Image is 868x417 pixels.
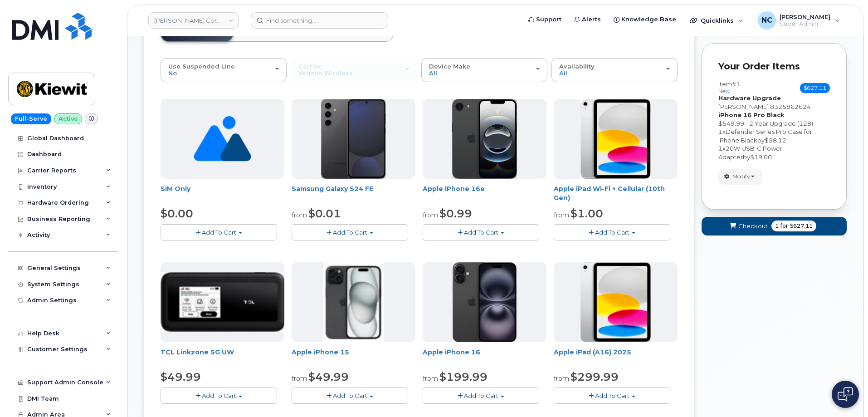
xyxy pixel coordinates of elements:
[580,262,651,342] img: ipad_11.png
[292,348,349,356] a: Apple iPhone 15
[168,69,177,77] span: No
[790,222,813,230] span: $627.11
[551,58,678,82] button: Availability All
[571,370,619,383] span: $299.99
[738,222,768,231] span: Checkout
[251,12,388,29] input: Find something...
[423,184,546,202] div: Apple iPhone 16e
[161,58,287,82] button: Use Suspended Line No
[766,111,785,118] strong: Black
[333,392,367,399] span: Add To Cart
[780,13,830,20] span: [PERSON_NAME]
[421,58,547,82] button: Device Make All
[423,348,480,356] a: Apple iPhone 16
[429,63,470,70] span: Device Make
[308,207,341,220] span: $0.01
[536,15,561,24] span: Support
[423,185,485,193] a: Apple iPhone 16e
[292,184,415,202] div: Samsung Galaxy S24 FE
[718,145,722,152] span: 1
[308,370,349,383] span: $49.99
[683,11,750,29] div: Quicklinks
[718,103,769,110] span: [PERSON_NAME]
[718,119,830,128] div: $549.99 - 2 Year Upgrade (128)
[464,392,498,399] span: Add To Cart
[292,185,373,193] a: Samsung Galaxy S24 FE
[595,392,629,399] span: Add To Cart
[718,144,830,161] div: x by
[202,229,236,236] span: Add To Cart
[779,222,790,230] span: for
[718,169,762,185] button: Modify
[168,63,235,70] span: Use Suspended Line
[554,224,670,240] button: Add To Cart
[554,185,665,202] a: Apple iPad Wi-Fi + Cellular (10th Gen)
[554,184,678,202] div: Apple iPad Wi-Fi + Cellular (10th Gen)
[750,153,772,161] span: $19.00
[718,128,830,144] div: x by
[522,10,568,29] a: Support
[429,69,437,77] span: All
[292,348,415,366] div: Apple iPhone 15
[423,388,539,403] button: Add To Cart
[718,128,722,135] span: 1
[554,374,569,383] small: from
[161,207,193,220] span: $0.00
[718,88,730,94] small: new
[554,211,569,219] small: from
[464,229,498,236] span: Add To Cart
[161,184,284,202] div: SIM Only
[161,185,190,193] a: SIM Only
[751,11,846,29] div: Nicholas Capella
[439,207,472,220] span: $0.99
[453,262,517,342] img: iphone_16_plus.png
[718,128,812,144] span: Defender Series Pro Case for iPhone Black
[423,374,438,383] small: from
[838,387,853,402] img: Open chat
[292,374,307,383] small: from
[423,224,539,240] button: Add To Cart
[761,15,772,26] span: NC
[161,348,234,356] a: TCL Linkzone 5G UW
[321,99,386,179] img: s24FE.jpg
[718,111,765,118] strong: iPhone 16 Pro
[770,103,811,110] span: 8325862624
[292,211,307,219] small: from
[800,83,830,93] span: $627.11
[333,229,367,236] span: Add To Cart
[607,10,683,29] a: Knowledge Base
[718,81,740,94] h3: Item
[148,12,239,29] a: Kiewit Corporation
[554,388,670,403] button: Add To Cart
[161,370,201,383] span: $49.99
[765,137,786,144] span: $58.12
[161,272,284,332] img: linkzone5g.png
[732,80,740,88] span: #1
[568,10,607,29] a: Alerts
[732,172,750,181] span: Modify
[701,17,734,24] span: Quicklinks
[202,392,236,399] span: Add To Cart
[161,348,284,366] div: TCL Linkzone 5G UW
[718,94,781,102] strong: Hardware Upgrade
[559,63,595,70] span: Availability
[582,15,601,24] span: Alerts
[323,262,384,342] img: iphone15.jpg
[194,99,251,179] img: no_image_found-2caef05468ed5679b831cfe6fc140e25e0c280774317ffc20a367ab7fd17291e.png
[580,99,651,179] img: ipad10thgen.png
[775,222,779,230] span: 1
[452,99,517,179] img: iphone16e.png
[423,211,438,219] small: from
[571,207,603,220] span: $1.00
[702,217,847,235] button: Checkout 1 for $627.11
[554,348,631,356] a: Apple iPad (A16) 2025
[423,348,546,366] div: Apple iPhone 16
[554,348,678,366] div: Apple iPad (A16) 2025
[292,388,408,403] button: Add To Cart
[718,60,830,73] p: Your Order Items
[595,229,629,236] span: Add To Cart
[439,370,488,383] span: $199.99
[780,20,830,28] span: Super Admin
[621,15,676,24] span: Knowledge Base
[161,388,277,403] button: Add To Cart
